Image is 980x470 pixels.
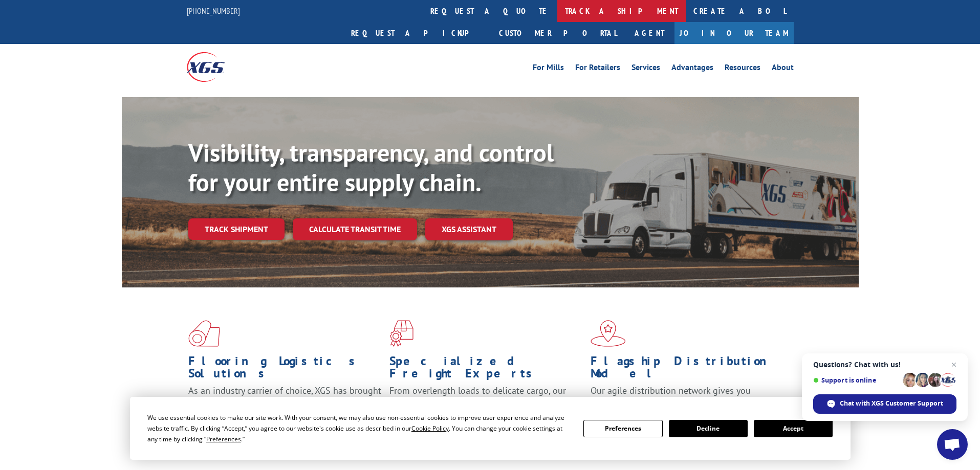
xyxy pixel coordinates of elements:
span: Support is online [813,376,899,384]
div: Open chat [937,429,968,460]
a: For Retailers [575,63,620,75]
span: Our agile distribution network gives you nationwide inventory management on demand. [591,385,779,409]
a: [PHONE_NUMBER] [187,6,240,16]
span: As an industry carrier of choice, XGS has brought innovation and dedication to flooring logistics... [188,385,381,421]
span: Preferences [206,435,241,443]
a: Request a pickup [343,22,491,44]
img: xgs-icon-total-supply-chain-intelligence-red [188,320,220,347]
h1: Flagship Distribution Model [591,355,784,385]
a: Advantages [671,63,713,75]
a: Join Our Team [674,22,794,44]
a: Services [631,63,660,75]
a: Calculate transit time [293,218,417,240]
p: From overlength loads to delicate cargo, our experienced staff knows the best way to move your fr... [389,385,583,430]
a: Customer Portal [491,22,624,44]
button: Decline [669,420,748,437]
a: Agent [624,22,674,44]
a: XGS ASSISTANT [425,218,513,240]
div: Chat with XGS Customer Support [813,394,956,414]
a: About [772,63,794,75]
span: Cookie Policy [411,424,449,433]
button: Preferences [583,420,662,437]
img: xgs-icon-focused-on-flooring-red [389,320,413,347]
div: We use essential cookies to make our site work. With your consent, we may also use non-essential ... [147,412,571,444]
a: For Mills [533,63,564,75]
a: Track shipment [188,218,285,240]
span: Chat with XGS Customer Support [840,399,943,408]
div: Cookie Consent Prompt [130,397,851,460]
b: Visibility, transparency, and control for your entire supply chain. [188,137,554,198]
h1: Flooring Logistics Solutions [188,355,382,385]
span: Questions? Chat with us! [813,361,956,369]
a: Resources [725,63,760,75]
button: Accept [754,420,833,437]
img: xgs-icon-flagship-distribution-model-red [591,320,626,347]
h1: Specialized Freight Experts [389,355,583,385]
span: Close chat [948,359,960,371]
